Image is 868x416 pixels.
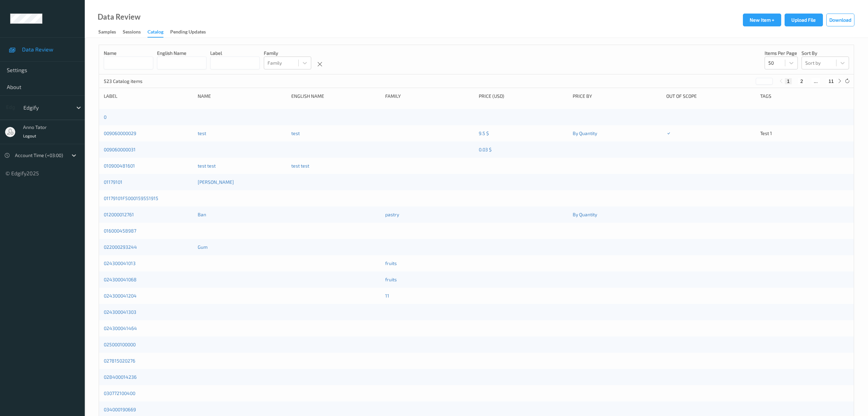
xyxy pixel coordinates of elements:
[479,130,489,136] a: 9.5 $
[104,179,122,185] a: 01179101
[385,293,389,299] a: 11
[104,325,137,331] a: 024300041464
[573,212,597,217] a: By Quantity
[198,212,206,217] a: Ban
[98,27,123,37] a: Samples
[104,277,137,282] a: 024300041068
[802,50,849,57] p: Sort by
[826,14,854,26] button: Download
[198,163,216,169] a: test test
[104,212,134,217] a: 012000012761
[104,293,137,299] a: 024300041204
[760,130,772,136] span: Test 1
[98,28,116,37] div: Samples
[104,78,155,85] p: 523 Catalog items
[104,260,136,266] a: 024300041013
[666,93,755,100] div: Out of scope
[98,14,140,20] div: Data Review
[291,93,380,100] div: English Name
[385,212,399,217] a: pastry
[170,28,206,37] div: Pending Updates
[291,130,300,136] a: test
[123,27,147,37] a: Sessions
[573,93,662,100] div: Price By
[104,114,106,120] a: 0
[785,78,792,84] button: 1
[147,28,163,38] div: Catalog
[104,163,135,169] a: 010900481601
[760,93,849,100] div: Tags
[198,244,208,250] a: Gum
[798,78,805,84] button: 2
[104,195,158,201] a: 01179101F5000159551915
[198,93,287,100] div: Name
[785,14,823,26] button: Upload File
[104,309,136,315] a: 024300041303
[104,228,136,234] a: 016000458987
[291,163,309,169] a: test test
[104,342,136,347] a: 025000100000
[104,244,137,250] a: 022000293244
[198,179,234,185] a: [PERSON_NAME]
[104,93,193,100] div: Label
[264,50,311,57] p: Family
[479,147,492,152] a: 0.03 $
[210,50,260,57] p: Label
[147,27,170,38] a: Catalog
[198,130,206,136] a: test
[170,27,213,37] a: Pending Updates
[157,50,206,57] p: English Name
[123,28,141,37] div: Sessions
[104,407,136,412] a: 034000190669
[812,78,820,84] button: ...
[573,130,597,136] a: By Quantity
[385,260,397,266] a: fruits
[479,93,568,100] div: Price (USD)
[385,277,397,282] a: fruits
[104,130,136,136] a: 009060000029
[104,374,137,380] a: 028400014236
[385,93,474,100] div: Family
[104,358,135,364] a: 027815020276
[104,50,153,57] p: Name
[826,78,836,84] button: 11
[743,14,781,26] button: New Item +
[104,147,136,152] a: 009060000031
[104,390,135,396] a: 030772100400
[765,50,798,57] p: Items per page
